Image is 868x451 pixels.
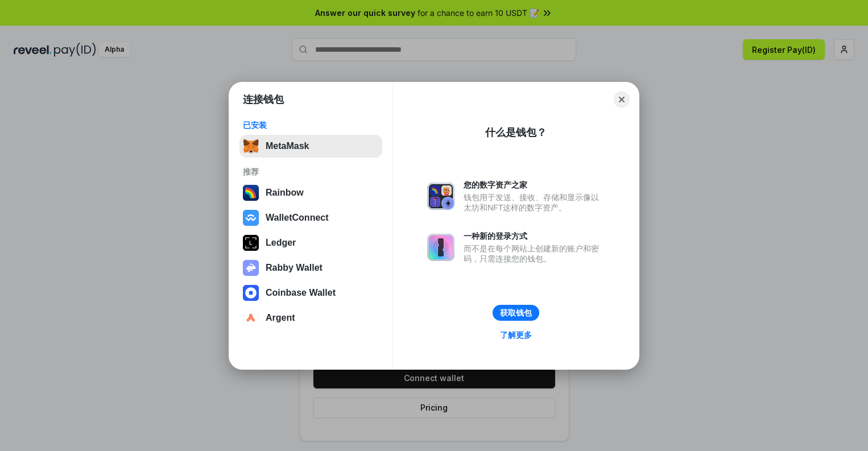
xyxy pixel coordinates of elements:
div: 推荐 [243,167,379,177]
div: Coinbase Wallet [266,288,336,298]
div: 钱包用于发送、接收、存储和显示像以太坊和NFT这样的数字资产。 [464,192,605,213]
img: svg+xml,%3Csvg%20width%3D%2228%22%20height%3D%2228%22%20viewBox%3D%220%200%2028%2028%22%20fill%3D... [243,310,259,326]
img: svg+xml,%3Csvg%20xmlns%3D%22http%3A%2F%2Fwww.w3.org%2F2000%2Fsvg%22%20fill%3D%22none%22%20viewBox... [427,234,454,261]
button: Ledger [239,231,382,254]
img: svg+xml,%3Csvg%20xmlns%3D%22http%3A%2F%2Fwww.w3.org%2F2000%2Fsvg%22%20fill%3D%22none%22%20viewBox... [427,183,454,210]
button: Coinbase Wallet [239,282,382,304]
img: svg+xml,%3Csvg%20fill%3D%22none%22%20height%3D%2233%22%20viewBox%3D%220%200%2035%2033%22%20width%... [243,138,259,154]
div: 了解更多 [500,330,532,340]
div: Argent [266,313,295,323]
div: WalletConnect [266,213,329,223]
img: svg+xml,%3Csvg%20width%3D%22120%22%20height%3D%22120%22%20viewBox%3D%220%200%20120%20120%22%20fil... [243,185,259,201]
img: svg+xml,%3Csvg%20xmlns%3D%22http%3A%2F%2Fwww.w3.org%2F2000%2Fsvg%22%20fill%3D%22none%22%20viewBox... [243,260,259,276]
button: Rabby Wallet [239,256,382,279]
div: 已安装 [243,120,379,130]
img: svg+xml,%3Csvg%20xmlns%3D%22http%3A%2F%2Fwww.w3.org%2F2000%2Fsvg%22%20width%3D%2228%22%20height%3... [243,235,259,251]
a: 了解更多 [493,328,539,342]
div: 而不是在每个网站上创建新的账户和密码，只需连接您的钱包。 [464,243,605,264]
button: Close [614,92,630,107]
img: svg+xml,%3Csvg%20width%3D%2228%22%20height%3D%2228%22%20viewBox%3D%220%200%2028%2028%22%20fill%3D... [243,285,259,301]
h1: 连接钱包 [243,93,284,106]
button: Rainbow [239,181,382,204]
div: 一种新的登录方式 [464,231,605,241]
div: Rabby Wallet [266,263,323,273]
button: Argent [239,307,382,329]
button: 获取钱包 [493,305,539,321]
img: svg+xml,%3Csvg%20width%3D%2228%22%20height%3D%2228%22%20viewBox%3D%220%200%2028%2028%22%20fill%3D... [243,210,259,226]
div: MetaMask [266,141,309,151]
div: Rainbow [266,188,304,198]
button: MetaMask [239,135,382,158]
button: WalletConnect [239,206,382,229]
div: Ledger [266,238,296,248]
div: 什么是钱包？ [485,126,547,139]
div: 获取钱包 [500,308,532,318]
div: 您的数字资产之家 [464,180,605,190]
